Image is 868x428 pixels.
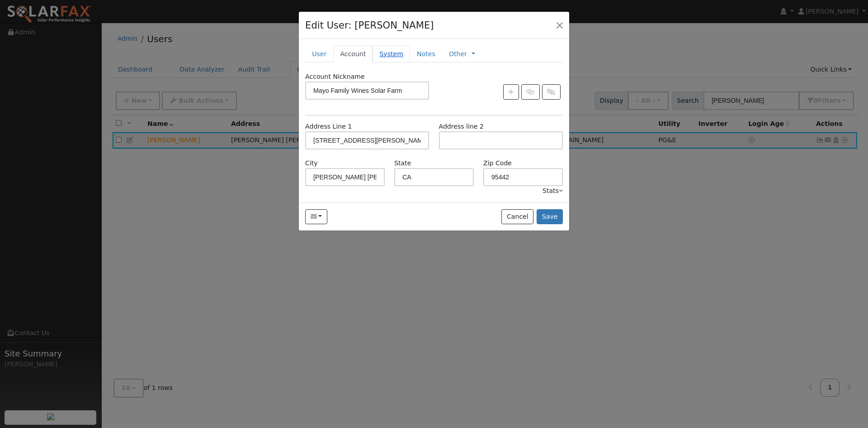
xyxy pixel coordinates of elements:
[483,159,512,168] label: Zip Code
[537,209,563,225] button: Save
[305,209,327,225] button: JeffMayo@AOL.com
[305,18,434,33] h4: Edit User: [PERSON_NAME]
[305,72,365,82] label: Account Nickname
[439,122,484,131] label: Address line 2
[333,46,373,63] a: Account
[305,159,318,168] label: City
[449,49,467,59] a: Other
[542,84,561,100] button: Unlink Account
[542,186,563,196] div: Stats
[305,122,352,131] label: Address Line 1
[410,46,442,63] a: Notes
[305,46,333,63] a: User
[503,84,519,100] button: Create New Account
[394,159,411,168] label: State
[373,46,410,63] a: System
[521,84,540,100] button: Link Account
[501,209,533,225] button: Cancel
